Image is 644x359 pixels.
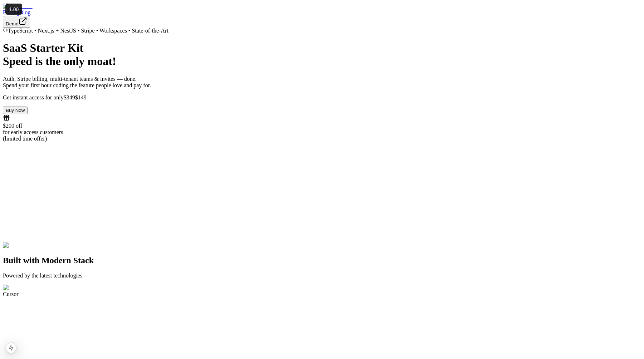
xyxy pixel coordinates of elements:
p: Get instant access for only $149 [3,94,641,101]
span: Cursor [3,291,19,297]
div: TypeScript • Next.js + NestJS • Stripe • Workspaces • State-of-the-Art [3,28,641,34]
a: Demo [3,20,30,26]
p: Auth, Stripe billing, multi-tenant teams & invites — done. Spend your first hour coding the featu... [3,76,641,89]
p: Powered by the latest technologies [3,272,641,279]
img: Dopamine [3,3,33,9]
img: Cursor Logo [3,285,38,291]
h2: Built with Modern Stack [3,256,641,265]
span: SaaS Starter Kit [3,41,83,54]
span: Speed is the only moat! [3,55,116,68]
a: Pricing [3,9,19,15]
a: Dopamine [3,3,641,9]
a: Blog [19,9,30,15]
div: for early access customers [3,129,641,136]
span: $349 [64,94,75,100]
button: Demo [3,16,30,28]
button: Buy Now [3,107,28,114]
div: (limited time offer) [3,136,641,142]
img: Dashboard screenshot [3,242,59,249]
div: $200 off [3,123,641,129]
